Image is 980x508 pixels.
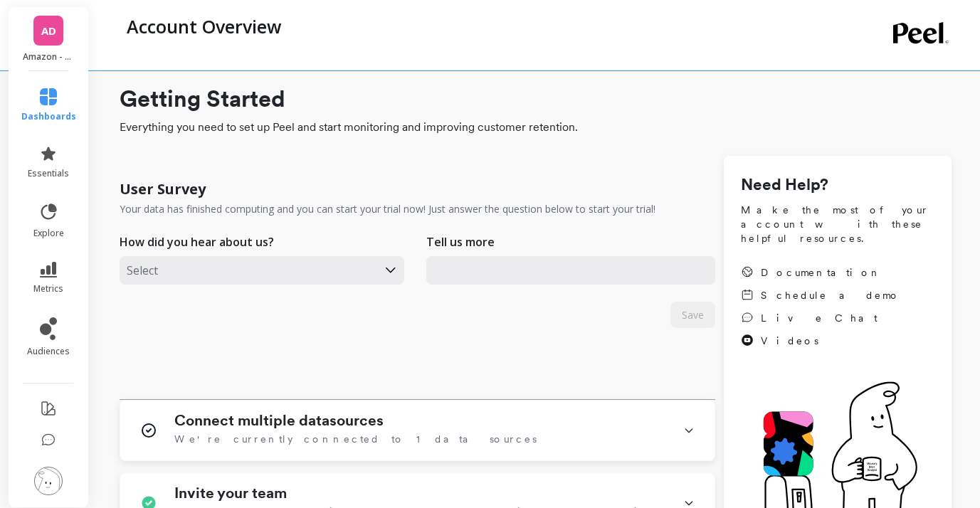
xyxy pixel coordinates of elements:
p: How did you hear about us? [120,233,274,250]
p: Tell us more [426,233,495,250]
span: Live Chat [761,311,878,325]
img: profile picture [34,467,63,495]
span: metrics [33,283,63,295]
span: Everything you need to set up Peel and start monitoring and improving customer retention. [120,119,952,136]
span: Schedule a demo [761,288,900,302]
span: essentials [28,168,69,179]
h1: User Survey [120,179,206,199]
a: Videos [741,334,900,348]
span: audiences [27,346,70,357]
span: Documentation [761,265,882,280]
span: explore [33,228,64,239]
span: Videos [761,334,818,348]
span: Make the most of your account with these helpful resources. [741,203,934,245]
a: Schedule a demo [741,288,900,302]
p: Your data has finished computing and you can start your trial now! Just answer the question below... [120,202,655,216]
h1: Invite your team [174,485,287,502]
h1: Getting Started [120,82,952,116]
h1: Need Help? [741,173,934,197]
span: AD [41,23,56,39]
p: Account Overview [127,14,281,38]
a: Documentation [741,265,900,280]
span: dashboards [21,111,76,122]
span: We're currently connected to 1 data sources [174,432,537,446]
h1: Connect multiple datasources [174,412,384,429]
p: Amazon - DoggieLawn [23,51,75,63]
